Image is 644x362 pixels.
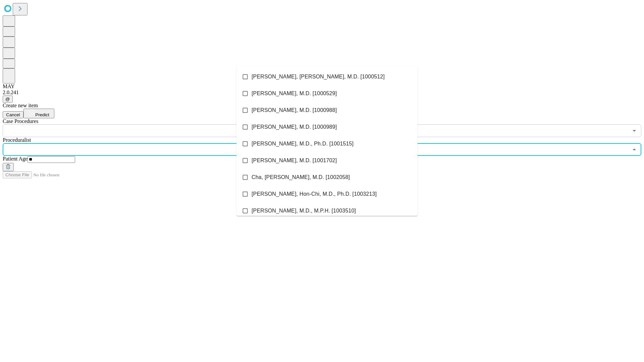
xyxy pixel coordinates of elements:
[5,97,10,102] span: @
[630,145,639,154] button: Close
[630,126,639,135] button: Open
[252,140,354,148] span: [PERSON_NAME], M.D., Ph.D. [1001515]
[252,106,337,114] span: [PERSON_NAME], M.D. [1000988]
[23,109,54,118] button: Predict
[3,111,23,118] button: Cancel
[3,89,641,96] div: 2.0.241
[252,190,377,198] span: [PERSON_NAME], Hon-Chi, M.D., Ph.D. [1003213]
[252,89,337,98] span: [PERSON_NAME], M.D. [1000529]
[252,207,356,215] span: [PERSON_NAME], M.D., M.P.H. [1003510]
[252,173,350,181] span: Cha, [PERSON_NAME], M.D. [1002058]
[3,103,38,108] span: Create new item
[35,112,49,117] span: Predict
[3,83,641,89] div: MAY
[3,156,28,162] span: Patient Age
[252,157,337,165] span: [PERSON_NAME], M.D. [1001702]
[3,96,13,103] button: @
[3,137,31,143] span: Proceduralist
[6,112,20,117] span: Cancel
[252,123,337,131] span: [PERSON_NAME], M.D. [1000989]
[252,73,385,81] span: [PERSON_NAME], [PERSON_NAME], M.D. [1000512]
[3,118,38,124] span: Scheduled Procedure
